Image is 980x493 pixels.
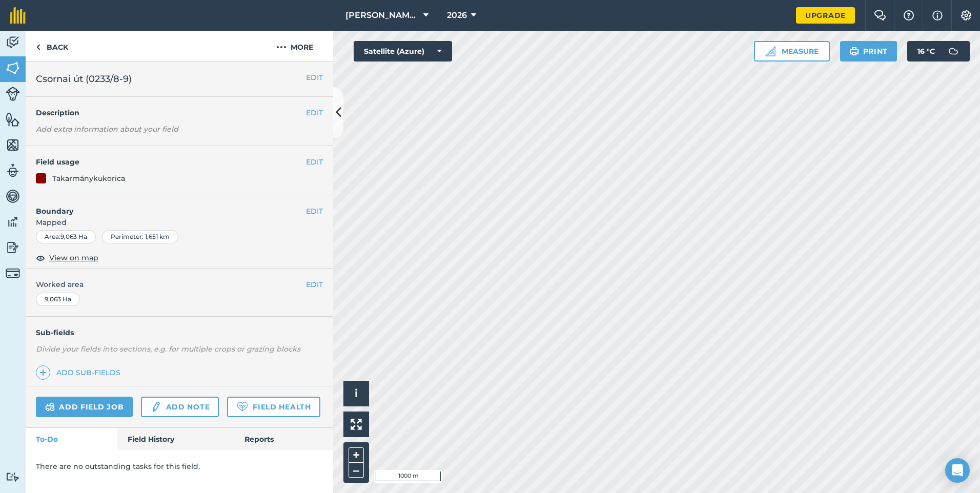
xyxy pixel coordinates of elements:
[26,217,333,228] span: Mapped
[36,156,306,168] h4: Field usage
[39,366,47,379] img: svg+xml;base64,PHN2ZyB4bWxucz0iaHR0cDovL3d3dy53My5vcmcvMjAwMC9zdmciIHdpZHRoPSIxNCIgaGVpZ2h0PSIyNC...
[907,41,970,61] button: 16 °C
[36,344,300,354] em: Divide your fields into sections, e.g. for multiple crops or grazing blocks
[6,112,20,127] img: svg+xml;base64,PHN2ZyB4bWxucz0iaHR0cDovL3d3dy53My5vcmcvMjAwMC9zdmciIHdpZHRoPSI1NiIgaGVpZ2h0PSI2MC...
[227,397,320,417] a: Field Health
[36,461,323,472] p: There are no outstanding tasks for this field.
[36,293,80,306] div: 9,063 Ha
[234,428,333,450] a: Reports
[36,107,323,118] h4: Description
[45,401,55,413] img: svg+xml;base64,PD94bWwgdmVyc2lvbj0iMS4wIiBlbmNvZGluZz0idXRmLTgiPz4KPCEtLSBHZW5lcmF0b3I6IEFkb2JlIE...
[849,45,859,57] img: svg+xml;base64,PHN2ZyB4bWxucz0iaHR0cDovL3d3dy53My5vcmcvMjAwMC9zdmciIHdpZHRoPSIxOSIgaGVpZ2h0PSIyNC...
[874,10,886,20] img: Two speech bubbles overlapping with the left bubble in the forefront
[36,397,133,417] a: Add field job
[6,163,20,178] img: svg+xml;base64,PD94bWwgdmVyc2lvbj0iMS4wIiBlbmNvZGluZz0idXRmLTgiPz4KPCEtLSBHZW5lcmF0b3I6IEFkb2JlIE...
[354,41,452,61] button: Satellite (Azure)
[117,428,234,450] a: Field History
[276,41,287,53] img: svg+xml;base64,PHN2ZyB4bWxucz0iaHR0cDovL3d3dy53My5vcmcvMjAwMC9zdmciIHdpZHRoPSIyMCIgaGVpZ2h0PSIyNC...
[26,428,117,450] a: To-Do
[349,447,364,463] button: +
[36,365,125,380] a: Add sub-fields
[6,60,20,76] img: svg+xml;base64,PHN2ZyB4bWxucz0iaHR0cDovL3d3dy53My5vcmcvMjAwMC9zdmciIHdpZHRoPSI1NiIgaGVpZ2h0PSI2MC...
[52,173,125,184] div: Takarmánykukorica
[36,125,178,134] em: Add extra information about your field
[903,10,915,20] img: A question mark icon
[6,266,20,280] img: svg+xml;base64,PD94bWwgdmVyc2lvbj0iMS4wIiBlbmNvZGluZz0idXRmLTgiPz4KPCEtLSBHZW5lcmF0b3I6IEFkb2JlIE...
[306,156,323,168] button: EDIT
[6,35,20,50] img: svg+xml;base64,PD94bWwgdmVyc2lvbj0iMS4wIiBlbmNvZGluZz0idXRmLTgiPz4KPCEtLSBHZW5lcmF0b3I6IEFkb2JlIE...
[960,10,972,20] img: A cog icon
[765,46,775,56] img: Ruler icon
[6,137,20,153] img: svg+xml;base64,PHN2ZyB4bWxucz0iaHR0cDovL3d3dy53My5vcmcvMjAwMC9zdmciIHdpZHRoPSI1NiIgaGVpZ2h0PSI2MC...
[345,9,419,22] span: [PERSON_NAME] és [PERSON_NAME] Kft.
[26,31,78,61] a: Back
[306,279,323,290] button: EDIT
[355,387,358,400] span: i
[917,41,935,61] span: 16 ° C
[796,7,855,24] a: Upgrade
[10,7,26,24] img: fieldmargin Logo
[6,214,20,230] img: svg+xml;base64,PD94bWwgdmVyc2lvbj0iMS4wIiBlbmNvZGluZz0idXRmLTgiPz4KPCEtLSBHZW5lcmF0b3I6IEFkb2JlIE...
[6,189,20,204] img: svg+xml;base64,PD94bWwgdmVyc2lvbj0iMS4wIiBlbmNvZGluZz0idXRmLTgiPz4KPCEtLSBHZW5lcmF0b3I6IEFkb2JlIE...
[349,463,364,478] button: –
[36,252,45,264] img: svg+xml;base64,PHN2ZyB4bWxucz0iaHR0cDovL3d3dy53My5vcmcvMjAwMC9zdmciIHdpZHRoPSIxOCIgaGVpZ2h0PSIyNC...
[943,41,964,61] img: svg+xml;base64,PD94bWwgdmVyc2lvbj0iMS4wIiBlbmNvZGluZz0idXRmLTgiPz4KPCEtLSBHZW5lcmF0b3I6IEFkb2JlIE...
[6,87,20,101] img: svg+xml;base64,PD94bWwgdmVyc2lvbj0iMS4wIiBlbmNvZGluZz0idXRmLTgiPz4KPCEtLSBHZW5lcmF0b3I6IEFkb2JlIE...
[150,401,161,413] img: svg+xml;base64,PD94bWwgdmVyc2lvbj0iMS4wIiBlbmNvZGluZz0idXRmLTgiPz4KPCEtLSBHZW5lcmF0b3I6IEFkb2JlIE...
[141,397,219,417] a: Add note
[343,381,369,406] button: i
[26,195,306,217] h4: Boundary
[36,230,96,243] div: Area : 9,063 Ha
[306,72,323,83] button: EDIT
[256,31,333,61] button: More
[26,327,333,338] h4: Sub-fields
[932,9,943,22] img: svg+xml;base64,PHN2ZyB4bWxucz0iaHR0cDovL3d3dy53My5vcmcvMjAwMC9zdmciIHdpZHRoPSIxNyIgaGVpZ2h0PSIxNy...
[36,279,323,290] span: Worked area
[36,41,40,53] img: svg+xml;base64,PHN2ZyB4bWxucz0iaHR0cDovL3d3dy53My5vcmcvMjAwMC9zdmciIHdpZHRoPSI5IiBoZWlnaHQ9IjI0Ii...
[306,107,323,118] button: EDIT
[351,419,362,430] img: Four arrows, one pointing top left, one top right, one bottom right and the last bottom left
[945,458,970,483] div: Open Intercom Messenger
[447,9,467,22] span: 2026
[754,41,830,61] button: Measure
[49,252,98,263] span: View on map
[6,240,20,255] img: svg+xml;base64,PD94bWwgdmVyc2lvbj0iMS4wIiBlbmNvZGluZz0idXRmLTgiPz4KPCEtLSBHZW5lcmF0b3I6IEFkb2JlIE...
[840,41,897,61] button: Print
[36,252,98,264] button: View on map
[6,472,20,482] img: svg+xml;base64,PD94bWwgdmVyc2lvbj0iMS4wIiBlbmNvZGluZz0idXRmLTgiPz4KPCEtLSBHZW5lcmF0b3I6IEFkb2JlIE...
[306,206,323,217] button: EDIT
[36,72,132,86] span: Csornai út (0233/8-9)
[102,230,178,243] div: Perimeter : 1,651 km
